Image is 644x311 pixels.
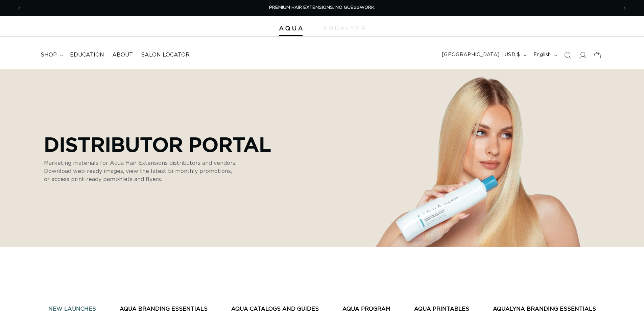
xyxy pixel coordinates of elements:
button: Next announcement [617,2,632,15]
summary: Search [560,48,575,63]
img: aqualyna.com [323,26,365,30]
span: [GEOGRAPHIC_DATA] | USD $ [442,51,520,59]
button: Previous announcement [12,2,27,15]
img: Aqua Hair Extensions [279,26,303,31]
p: Marketing materials for Aqua Hair Extensions distributors and vendors. Download web-ready images,... [44,159,237,183]
span: shop [41,51,57,59]
span: About [112,51,133,59]
span: Salon Locator [141,51,190,59]
button: English [529,49,560,62]
a: Salon Locator [137,47,194,63]
summary: shop [37,47,66,63]
span: Education [70,51,104,59]
p: Distributor Portal [44,133,271,156]
button: [GEOGRAPHIC_DATA] | USD $ [438,49,529,62]
span: PREMIUM HAIR EXTENSIONS. NO GUESSWORK. [269,5,375,10]
span: English [533,51,551,59]
a: Education [66,47,108,63]
a: About [108,47,137,63]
